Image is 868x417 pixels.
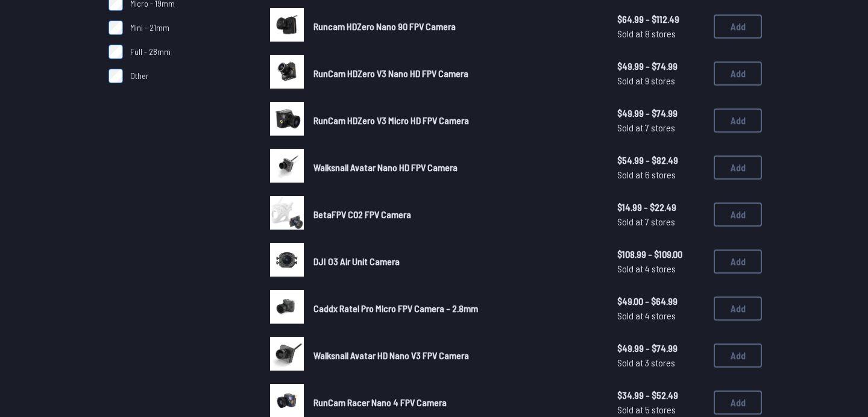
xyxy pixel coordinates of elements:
span: Caddx Ratel Pro Micro FPV Camera - 2.8mm [313,303,478,314]
button: Add [714,343,762,368]
span: RunCam HDZero V3 Micro HD FPV Camera [313,114,469,126]
a: RunCam HDZero V3 Nano HD FPV Camera [313,66,598,81]
a: Walksnail Avatar HD Nano V3 FPV Camera [313,348,598,363]
span: Runcam HDZero Nano 90 FPV Camera [313,20,456,32]
button: Add [714,249,762,274]
img: image [270,196,304,230]
img: image [270,102,304,136]
span: Walksnail Avatar HD Nano V3 FPV Camera [313,350,469,361]
input: Other [108,69,123,83]
span: Sold at 4 stores [617,262,704,276]
span: $54.99 - $82.49 [617,153,704,168]
button: Add [714,108,762,133]
span: BetaFPV C02 FPV Camera [313,208,411,220]
span: $49.99 - $74.99 [617,59,704,74]
img: image [270,337,304,371]
span: $49.00 - $64.99 [617,294,704,309]
img: image [270,8,304,42]
button: Add [714,14,762,39]
input: Full - 28mm [108,45,123,59]
a: RunCam HDZero V3 Micro HD FPV Camera [313,113,598,128]
a: image [270,243,304,280]
button: Add [714,390,762,415]
span: $108.99 - $109.00 [617,247,704,262]
span: RunCam HDZero V3 Nano HD FPV Camera [313,67,468,79]
a: image [270,290,304,327]
span: $34.99 - $52.49 [617,388,704,403]
a: Walksnail Avatar Nano HD FPV Camera [313,160,598,175]
input: Mini - 21mm [108,20,123,35]
span: Sold at 8 stores [617,27,704,41]
a: image [270,196,304,233]
span: Walksnail Avatar Nano HD FPV Camera [313,161,458,173]
a: image [270,102,304,139]
a: image [270,337,304,374]
a: image [270,8,304,45]
span: $49.99 - $74.99 [617,106,704,121]
span: Other [130,70,149,82]
span: Sold at 9 stores [617,74,704,88]
span: $49.99 - $74.99 [617,341,704,356]
button: Add [714,61,762,86]
span: Full - 28mm [130,46,171,58]
span: Sold at 5 stores [617,403,704,417]
img: image [270,149,304,183]
img: image [270,55,304,89]
span: Sold at 7 stores [617,215,704,229]
span: $64.99 - $112.49 [617,12,704,27]
a: DJI O3 Air Unit Camera [313,254,598,269]
span: Sold at 6 stores [617,168,704,182]
a: RunCam Racer Nano 4 FPV Camera [313,395,598,410]
span: Sold at 3 stores [617,356,704,370]
a: Caddx Ratel Pro Micro FPV Camera - 2.8mm [313,301,598,316]
button: Add [714,296,762,321]
a: Runcam HDZero Nano 90 FPV Camera [313,19,598,34]
button: Add [714,202,762,227]
span: Mini - 21mm [130,22,169,34]
span: RunCam Racer Nano 4 FPV Camera [313,397,447,408]
span: $14.99 - $22.49 [617,200,704,215]
a: BetaFPV C02 FPV Camera [313,207,598,222]
img: image [270,243,304,277]
a: image [270,55,304,92]
span: DJI O3 Air Unit Camera [313,256,400,267]
span: Sold at 4 stores [617,309,704,323]
a: image [270,149,304,186]
button: Add [714,155,762,180]
span: Sold at 7 stores [617,121,704,135]
img: image [270,290,304,324]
